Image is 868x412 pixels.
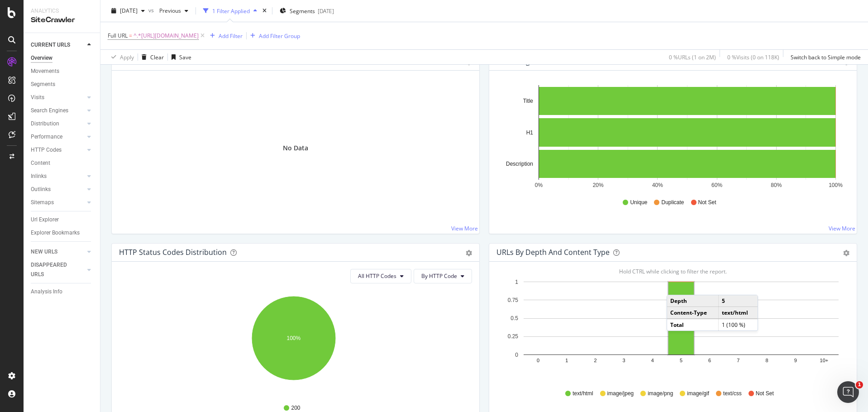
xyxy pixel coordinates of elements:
button: Add Filter Group [247,30,300,41]
button: By HTTP Code [414,269,472,283]
text: 0 [515,352,518,358]
a: Outlinks [31,185,85,194]
div: Explorer Bookmarks [31,228,80,238]
span: text/html [572,390,593,398]
text: 0 [537,358,539,363]
td: text/html [719,307,758,319]
text: 0.25 [508,333,519,340]
text: 40% [652,182,663,188]
div: Save [179,53,191,61]
a: CURRENT URLS [31,40,85,50]
text: 60% [711,182,722,188]
text: 0.5 [510,315,518,321]
div: HTTP Status Codes Distribution [119,248,227,257]
td: Depth [667,295,719,307]
span: vs [148,6,156,14]
div: 0 % URLs ( 1 on 2M ) [669,53,716,61]
span: ^.*[URL][DOMAIN_NAME] [134,29,199,42]
text: 20% [593,182,604,188]
a: Sitemaps [31,198,85,207]
a: Url Explorer [31,215,94,225]
div: [DATE] [318,7,334,14]
text: 100% [287,335,301,341]
text: 9 [794,358,797,363]
button: Apply [108,50,134,64]
button: Add Filter [206,30,243,41]
a: Inlinks [31,172,85,181]
div: Analytics [31,7,93,15]
div: Visits [31,93,44,102]
a: Overview [31,53,94,63]
span: Not Set [756,390,774,398]
text: 10+ [820,358,829,363]
div: Add Filter Group [259,32,300,39]
div: Apply [120,53,134,61]
text: 3 [623,358,625,363]
div: 0 % Visits ( 0 on 118K ) [727,53,779,61]
span: = [129,32,132,39]
td: 5 [719,295,758,307]
button: Segments[DATE] [276,4,338,18]
div: Url Explorer [31,215,59,225]
div: Search Engines [31,106,68,115]
a: Movements [31,67,94,76]
span: 1 [856,381,863,388]
div: Performance [31,132,62,142]
div: gear [843,250,849,256]
td: 1 (100 %) [719,319,758,331]
text: 4 [651,358,654,363]
text: H1 [526,129,534,136]
div: Sitemaps [31,198,54,207]
div: A chart. [496,276,846,381]
span: image/png [648,390,673,398]
div: Add Filter [219,32,243,39]
button: Save [168,50,191,64]
text: Title [523,98,534,104]
text: 8 [765,358,768,363]
div: SiteCrawler [31,15,93,25]
text: 7 [737,358,739,363]
span: Segments [290,7,315,14]
button: [DATE] [108,4,148,18]
div: Content [31,158,50,168]
div: Movements [31,67,59,76]
text: 0.75 [508,297,519,303]
a: Content [31,158,94,168]
button: All HTTP Codes [350,269,411,283]
div: Switch back to Simple mode [791,53,861,61]
text: 100% [829,182,843,188]
div: NEW URLS [31,247,57,257]
div: Analysis Info [31,287,62,297]
text: 1 [565,358,568,363]
td: Content-Type [667,307,719,319]
a: Performance [31,132,85,142]
div: Distribution [31,119,59,129]
div: HTTP Codes [31,145,62,155]
div: Outlinks [31,185,51,194]
div: A chart. [496,85,846,190]
span: Full URL [108,32,128,39]
div: times [261,6,268,15]
iframe: Intercom live chat [837,381,859,403]
div: DISAPPEARED URLS [31,260,76,279]
div: Inlinks [31,172,47,181]
a: View More [829,225,855,232]
a: Search Engines [31,106,85,115]
text: 80% [771,182,782,188]
text: 1 [515,279,518,285]
a: Explorer Bookmarks [31,228,94,238]
a: NEW URLS [31,247,85,257]
div: CURRENT URLS [31,40,70,50]
text: 2 [594,358,596,363]
span: image/gif [687,390,709,398]
svg: A chart. [119,291,469,396]
button: Switch back to Simple mode [787,50,861,64]
span: text/css [723,390,742,398]
span: All HTTP Codes [358,272,396,280]
div: Overview [31,53,52,63]
div: gear [466,250,472,256]
div: URLs by Depth and Content Type [496,248,610,257]
a: HTTP Codes [31,145,85,155]
span: image/jpeg [607,390,634,398]
div: Segments [31,80,55,89]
